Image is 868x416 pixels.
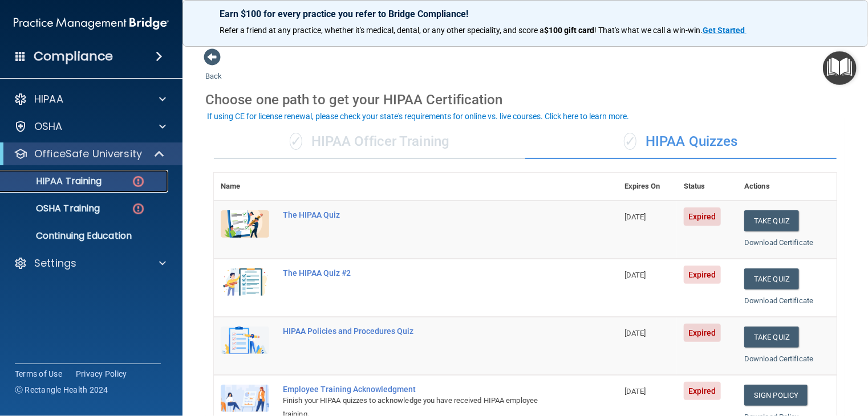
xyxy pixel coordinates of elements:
[207,112,629,120] div: If using CE for license renewal, please check your state's requirements for online vs. live cours...
[76,368,127,380] a: Privacy Policy
[703,26,747,35] a: Get Started
[525,125,837,159] div: HIPAA Quizzes
[744,327,799,348] button: Take Quiz
[34,92,63,106] p: HIPAA
[220,26,544,35] span: Refer a friend at any practice, whether it's medical, dental, or any other speciality, and score a
[290,133,302,150] span: ✓
[744,268,799,289] button: Take Quiz
[624,213,646,221] span: [DATE]
[594,26,703,35] span: ! That's what we call a win-win.
[703,26,745,35] strong: Get Started
[214,125,525,159] div: HIPAA Officer Training
[744,238,813,247] a: Download Certificate
[7,203,100,214] p: OSHA Training
[14,92,166,106] a: HIPAA
[214,173,276,201] th: Name
[624,329,646,337] span: [DATE]
[131,202,145,216] img: danger-circle.6113f641.png
[624,271,646,279] span: [DATE]
[34,48,113,64] h4: Compliance
[14,120,166,133] a: OSHA
[624,133,636,150] span: ✓
[544,26,594,35] strong: $100 gift card
[677,173,737,201] th: Status
[15,368,62,380] a: Terms of Use
[14,147,165,161] a: OfficeSafe University
[684,266,721,284] span: Expired
[624,387,646,395] span: [DATE]
[744,385,808,406] a: Sign Policy
[684,207,721,226] span: Expired
[14,256,166,270] a: Settings
[744,354,813,363] a: Download Certificate
[7,176,102,187] p: HIPAA Training
[205,58,222,80] a: Back
[618,173,677,201] th: Expires On
[14,12,169,35] img: PMB logo
[131,174,145,189] img: danger-circle.6113f641.png
[823,51,857,85] button: Open Resource Center
[684,382,721,400] span: Expired
[283,210,561,219] div: The HIPAA Quiz
[205,83,845,116] div: Choose one path to get your HIPAA Certification
[34,256,76,270] p: Settings
[283,327,561,336] div: HIPAA Policies and Procedures Quiz
[744,296,813,305] a: Download Certificate
[34,120,63,133] p: OSHA
[744,210,799,231] button: Take Quiz
[7,230,163,242] p: Continuing Education
[205,111,631,122] button: If using CE for license renewal, please check your state's requirements for online vs. live cours...
[220,9,831,19] p: Earn $100 for every practice you refer to Bridge Compliance!
[684,324,721,342] span: Expired
[283,385,561,394] div: Employee Training Acknowledgment
[283,268,561,278] div: The HIPAA Quiz #2
[15,384,108,395] span: Ⓒ Rectangle Health 2024
[34,147,142,161] p: OfficeSafe University
[737,173,837,201] th: Actions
